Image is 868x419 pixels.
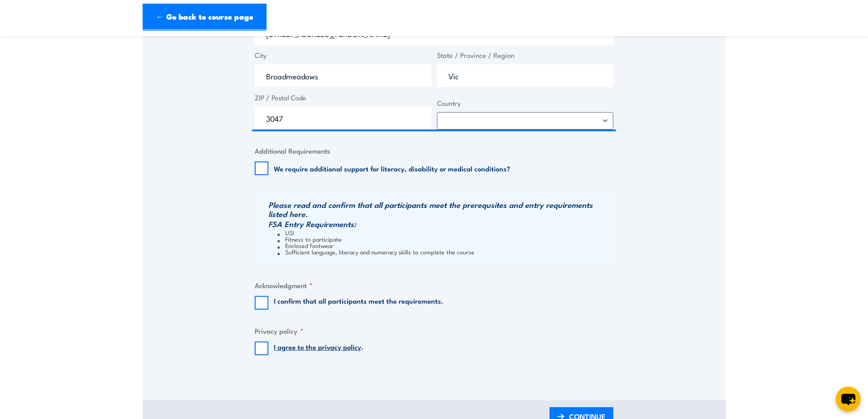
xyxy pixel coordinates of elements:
[255,280,313,290] legend: Acknowledgment
[255,145,330,156] legend: Additional Requirements
[255,93,431,103] label: ZIP / Postal Code
[255,326,303,336] legend: Privacy policy
[268,200,611,218] h3: Please read and confirm that all participants meet the prerequsites and entry requirements listed...
[437,50,614,61] label: State / Province / Region
[437,98,614,109] label: Country
[255,50,431,61] label: City
[274,296,443,310] label: I confirm that all participants meet the requirements.
[277,236,611,242] li: Fitness to participate
[274,341,361,352] a: I agree to the privacy policy
[274,341,364,355] label: .
[277,242,611,248] li: Enclosed footwear
[268,219,611,228] h3: FSA Entry Requirements:
[274,164,510,173] label: We require additional support for literacy, disability or medical conditions?
[836,387,861,412] button: chat-button
[277,248,611,255] li: Sufficient language, literacy and numeracy skills to complete the course
[277,229,611,236] li: USI
[143,4,267,31] a: ← Go back to course page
